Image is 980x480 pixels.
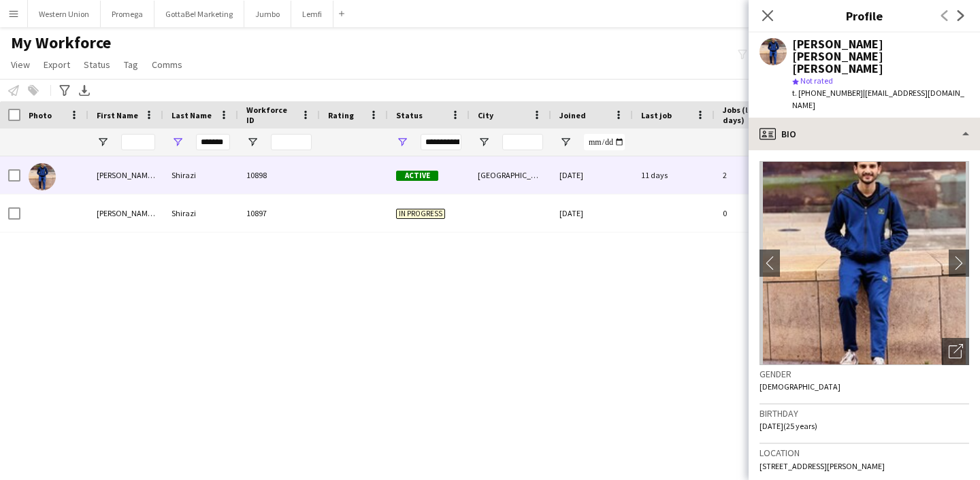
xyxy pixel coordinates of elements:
[759,421,817,431] span: [DATE] (25 years)
[238,156,320,194] div: 10898
[5,56,35,73] a: View
[88,156,163,194] div: [PERSON_NAME] [PERSON_NAME]
[551,156,633,194] div: [DATE]
[29,110,52,120] span: Photo
[559,110,586,120] span: Joined
[76,82,93,99] app-action-btn: Export XLSX
[942,338,969,365] div: Open photos pop-in
[196,134,230,150] input: Last Name Filter Input
[470,156,551,194] div: [GEOGRAPHIC_DATA]
[715,156,803,194] div: 2
[163,156,238,194] div: Shirazi
[478,110,493,120] span: City
[749,7,980,24] h3: Profile
[154,1,244,27] button: GottaBe! Marketing
[759,447,969,459] h3: Location
[792,38,969,75] div: [PERSON_NAME] [PERSON_NAME] [PERSON_NAME]
[11,33,111,53] span: My Workforce
[56,82,73,99] app-action-btn: Advanced filters
[584,134,625,150] input: Joined Filter Input
[291,1,333,27] button: Lemfi
[238,194,320,232] div: 10897
[792,88,964,110] span: | [EMAIL_ADDRESS][DOMAIN_NAME]
[328,110,354,120] span: Rating
[246,136,259,148] button: Open Filter Menu
[759,161,969,365] img: Crew avatar or photo
[78,56,116,73] a: Status
[759,407,969,419] h3: Birthday
[502,134,543,150] input: City Filter Input
[121,134,155,150] input: First Name Filter Input
[29,163,56,190] img: Syed Taimoor Shah Shirazi
[84,58,110,71] span: Status
[124,58,138,71] span: Tag
[246,105,295,125] span: Workforce ID
[146,56,188,73] a: Comms
[396,110,423,120] span: Status
[28,1,101,27] button: Western Union
[792,88,863,98] span: t. [PHONE_NUMBER]
[551,194,633,232] div: [DATE]
[715,194,803,232] div: 0
[396,171,438,181] span: Active
[38,56,76,73] a: Export
[101,1,154,27] button: Promega
[97,110,138,120] span: First Name
[171,110,212,120] span: Last Name
[559,136,572,148] button: Open Filter Menu
[152,58,182,71] span: Comms
[271,134,312,150] input: Workforce ID Filter Input
[163,194,238,232] div: Shirazi
[244,1,291,27] button: Jumbo
[44,58,70,71] span: Export
[478,136,490,148] button: Open Filter Menu
[396,209,445,219] span: In progress
[759,381,840,392] span: [DEMOGRAPHIC_DATA]
[118,56,144,73] a: Tag
[11,58,30,71] span: View
[171,136,184,148] button: Open Filter Menu
[759,368,969,380] h3: Gender
[97,136,109,148] button: Open Filter Menu
[88,194,163,232] div: [PERSON_NAME] [PERSON_NAME]
[723,105,779,125] span: Jobs (last 90 days)
[759,461,885,471] span: [STREET_ADDRESS][PERSON_NAME]
[749,118,980,150] div: Bio
[800,75,833,86] span: Not rated
[396,136,408,148] button: Open Filter Menu
[633,156,715,194] div: 11 days
[641,110,672,120] span: Last job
